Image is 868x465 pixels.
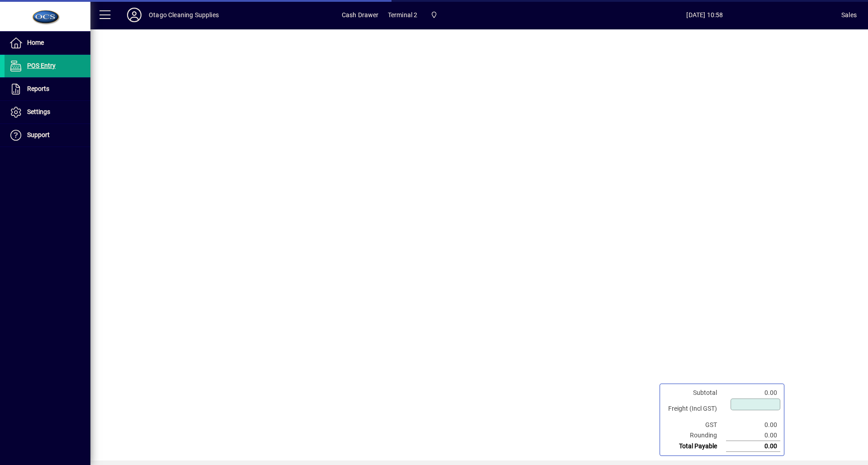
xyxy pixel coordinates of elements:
[27,39,44,46] span: Home
[27,108,50,115] span: Settings
[726,430,780,441] td: 0.00
[664,420,726,430] td: GST
[5,32,90,54] a: Home
[5,78,90,100] a: Reports
[342,8,379,22] span: Cash Drawer
[120,7,149,23] button: Profile
[5,124,90,147] a: Support
[27,85,49,92] span: Reports
[388,8,418,22] span: Terminal 2
[27,131,50,138] span: Support
[568,8,842,22] span: [DATE] 10:58
[841,8,857,22] div: Sales
[726,441,780,452] td: 0.00
[664,430,726,441] td: Rounding
[726,420,780,430] td: 0.00
[149,8,219,22] div: Otago Cleaning Supplies
[726,388,780,398] td: 0.00
[5,101,90,123] a: Settings
[664,398,726,420] td: Freight (Incl GST)
[664,441,726,452] td: Total Payable
[664,388,726,398] td: Subtotal
[27,62,56,69] span: POS Entry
